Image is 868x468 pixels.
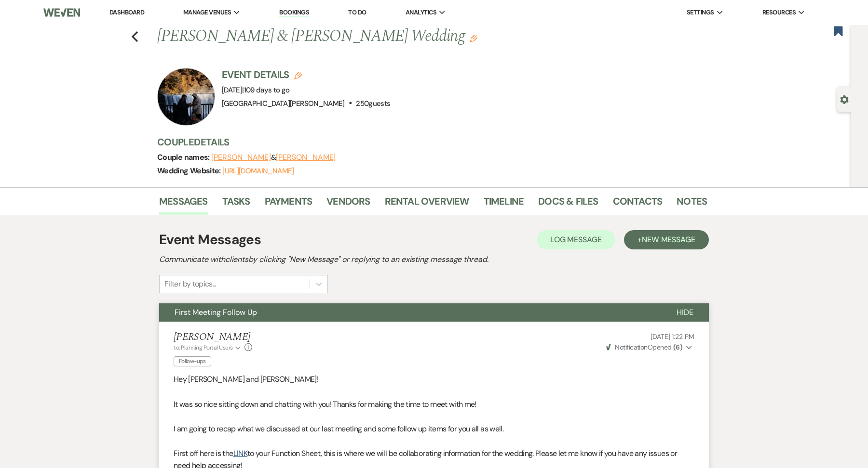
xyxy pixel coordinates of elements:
a: Tasks [222,194,250,215]
span: Notification [615,343,647,351]
button: NotificationOpened (6) [605,342,694,352]
span: Hide [677,307,693,317]
a: Timeline [484,194,524,215]
span: | [242,85,289,95]
a: Rental Overview [385,194,469,215]
span: Manage Venues [183,8,231,17]
button: [PERSON_NAME] [276,154,336,161]
h1: Event Messages [159,230,261,250]
span: & [211,153,336,162]
span: [DATE] 1:22 PM [651,332,694,341]
h2: Communicate with clients by clicking "New Message" or replying to an existing message thread. [159,254,709,265]
span: Analytics [406,8,436,17]
h5: [PERSON_NAME] [174,331,252,343]
img: Weven Logo [43,2,80,23]
span: New Message [642,234,695,245]
a: LINK [233,448,247,458]
button: Log Message [537,230,615,249]
a: Notes [677,194,707,215]
a: Vendors [326,194,370,215]
a: [URL][DOMAIN_NAME] [222,166,294,176]
span: [DATE] [222,85,290,95]
button: [PERSON_NAME] [211,154,271,161]
span: First Meeting Follow Up [175,307,257,317]
span: It was so nice sitting down and chatting with you! Thanks for making the time to meet with me! [174,399,476,409]
div: Filter by topics... [164,278,216,290]
button: +New Message [624,230,709,249]
h1: [PERSON_NAME] & [PERSON_NAME] Wedding [157,25,589,48]
strong: ( 6 ) [673,343,682,351]
span: First off here is the [174,448,233,458]
span: Opened [606,343,682,351]
a: Docs & Files [538,194,598,215]
a: To Do [348,8,366,16]
a: Contacts [613,194,663,215]
button: Hide [661,303,709,322]
span: Couple names: [157,152,211,162]
span: 109 days to go [244,85,290,95]
a: Bookings [279,8,309,17]
button: to: Planning Portal Users [174,343,242,352]
span: I am going to recap what we discussed at our last meeting and some follow up items for you all as... [174,424,503,434]
span: [GEOGRAPHIC_DATA][PERSON_NAME] [222,99,345,108]
button: Edit [470,34,477,42]
span: Resources [762,8,796,17]
button: Open lead details [840,94,849,104]
a: Payments [265,194,312,215]
button: First Meeting Follow Up [159,303,661,322]
a: Messages [159,194,208,215]
span: Follow-ups [174,356,211,366]
span: Settings [687,8,714,17]
span: to: Planning Portal Users [174,344,233,351]
a: Dashboard [109,8,144,16]
span: Wedding Website: [157,166,222,176]
h3: Event Details [222,68,390,81]
span: Log Message [550,234,602,245]
span: 250 guests [356,99,390,108]
span: Hey [PERSON_NAME] and [PERSON_NAME]! [174,374,318,384]
h3: Couple Details [157,135,697,149]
